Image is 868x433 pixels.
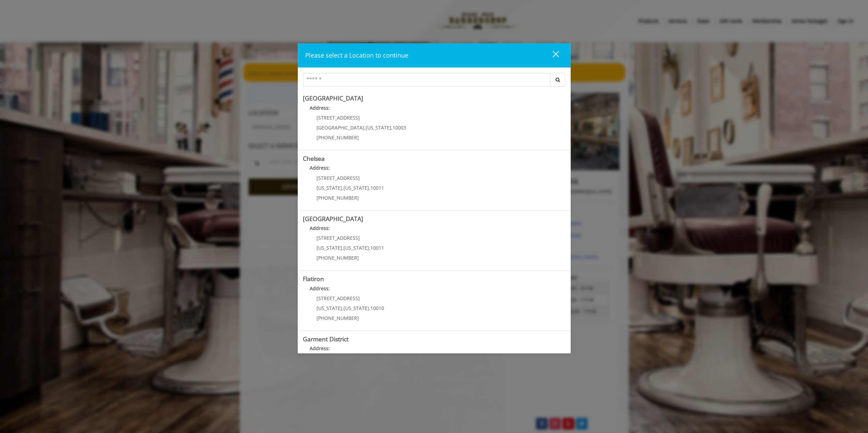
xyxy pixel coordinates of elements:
[317,195,359,201] span: [PHONE_NUMBER]
[303,335,349,343] b: Garment District
[342,305,343,311] span: ,
[303,73,565,90] div: Center Select
[317,185,342,191] span: [US_STATE]
[317,114,360,121] span: [STREET_ADDRESS]
[317,245,342,251] span: [US_STATE]
[317,254,359,261] span: [PHONE_NUMBER]
[305,51,408,59] span: Please select a Location to continue
[303,215,363,223] b: [GEOGRAPHIC_DATA]
[317,235,360,241] span: [STREET_ADDRESS]
[393,124,406,131] span: 10003
[370,305,384,311] span: 10010
[391,124,393,131] span: ,
[369,185,370,191] span: ,
[317,175,360,181] span: [STREET_ADDRESS]
[343,305,369,311] span: [US_STATE]
[317,134,359,141] span: [PHONE_NUMBER]
[540,48,563,62] button: close dialog
[310,285,330,292] b: Address:
[342,245,343,251] span: ,
[303,275,324,283] b: Flatiron
[342,185,343,191] span: ,
[343,185,369,191] span: [US_STATE]
[369,305,370,311] span: ,
[310,225,330,231] b: Address:
[317,305,342,311] span: [US_STATE]
[310,105,330,111] b: Address:
[303,73,550,87] input: Search Center
[317,315,359,321] span: [PHONE_NUMBER]
[366,124,391,131] span: [US_STATE]
[545,50,558,61] div: close dialog
[317,295,360,301] span: [STREET_ADDRESS]
[310,345,330,352] b: Address:
[343,245,369,251] span: [US_STATE]
[554,77,562,82] i: Search button
[370,245,384,251] span: 10011
[370,185,384,191] span: 10011
[303,94,363,102] b: [GEOGRAPHIC_DATA]
[364,124,366,131] span: ,
[303,154,325,163] b: Chelsea
[369,245,370,251] span: ,
[310,165,330,171] b: Address:
[317,124,364,131] span: [GEOGRAPHIC_DATA]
